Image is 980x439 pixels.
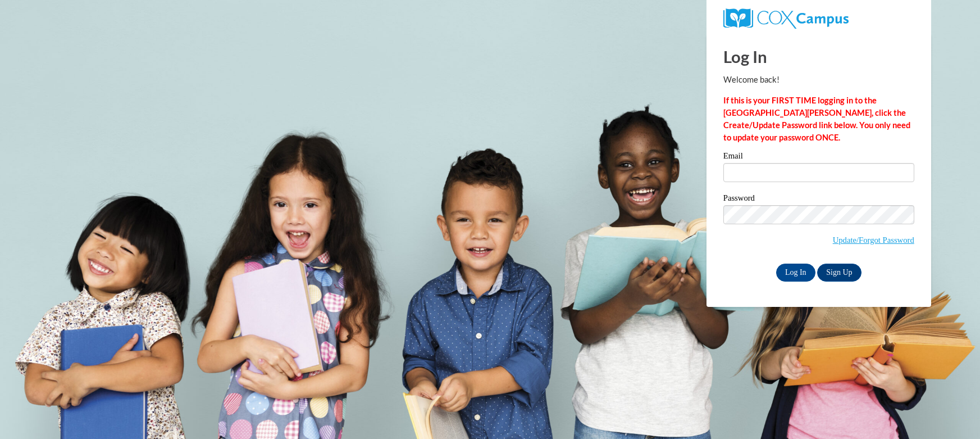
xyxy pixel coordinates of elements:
[723,96,910,142] strong: If this is your FIRST TIME logging in to the [GEOGRAPHIC_DATA][PERSON_NAME], click the Create/Upd...
[723,45,914,68] h1: Log In
[776,264,815,282] input: Log In
[723,194,914,205] label: Password
[833,236,914,245] a: Update/Forgot Password
[723,152,914,163] label: Email
[723,8,849,29] img: COX Campus
[817,264,861,282] a: Sign Up
[723,13,849,22] a: COX Campus
[723,74,914,86] p: Welcome back!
